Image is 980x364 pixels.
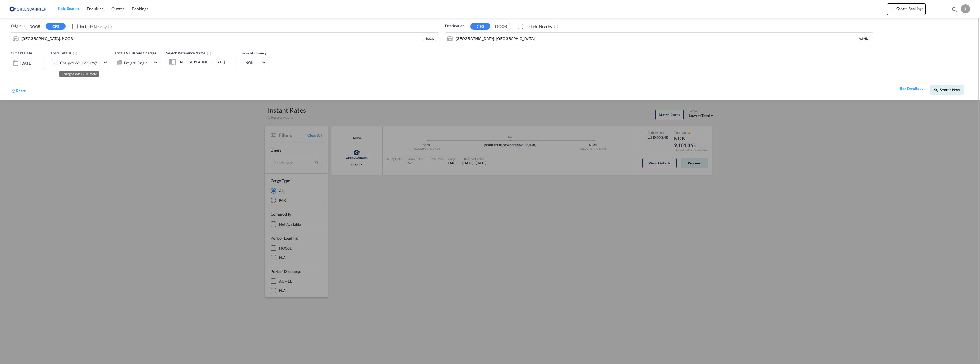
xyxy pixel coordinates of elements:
div: Freight Origin Destination [124,59,151,67]
div: icon-refreshReset [11,88,26,95]
md-input-container: Melbourne, AUMEL [445,33,873,44]
button: DOOR [491,23,511,30]
button: CFS [46,23,66,30]
div: icon-magnify [951,6,957,15]
md-icon: Unchecked: Ignores neighbouring ports when fetching rates.Checked : Includes neighbouring ports w... [108,24,112,29]
span: Destination [445,23,464,29]
div: Freight Origin Destinationicon-chevron-down [115,57,160,68]
div: [DATE] [11,57,45,69]
div: Charged Wt: 12.10 W/M [60,59,100,67]
md-icon: Your search will be saved by the below given name [207,51,211,56]
span: Rate Search [58,6,79,11]
span: Origin [11,23,21,29]
span: NOK [245,60,261,65]
div: [DATE] [20,61,32,66]
span: Bookings [132,6,148,11]
span: Load Details [51,51,77,55]
md-icon: icon-magnify [934,88,938,92]
md-icon: icon-chevron-down [152,59,159,66]
span: Search Currency [242,51,266,55]
button: icon-magnifySearch Now [930,85,964,95]
md-icon: icon-plus 400-fg [889,5,896,12]
button: icon-plus 400-fgCreate Bookings [887,3,926,15]
input: Search by Port [21,34,423,43]
div: hide detailsicon-chevron-up [898,86,924,92]
button: CFS [470,23,490,30]
md-checkbox: Checkbox No Ink [518,23,552,29]
div: J [961,4,970,13]
span: Quotes [111,6,124,11]
div: Include Nearby [525,24,552,30]
input: Search by Port [456,34,857,43]
span: Reset [16,88,26,93]
span: Search Reference Name [166,51,211,55]
div: AUMEL [857,36,871,41]
img: e39c37208afe11efa9cb1d7a6ea7d6f5.png [9,3,47,15]
div: NOOSL [423,36,436,41]
md-icon: Unchecked: Ignores neighbouring ports when fetching rates.Checked : Includes neighbouring ports w... [554,24,558,29]
div: Charged Wt: 12.10 W/Micon-chevron-down [51,57,109,68]
span: Enquiries [87,6,103,11]
md-icon: icon-refresh [11,89,16,94]
div: Include Nearby [80,24,107,30]
md-datepicker: Select [11,68,15,76]
md-icon: icon-magnify [951,6,957,13]
button: DOOR [25,23,45,30]
span: icon-magnifySearch Now [934,87,960,92]
md-icon: Chargeable Weight [73,51,77,56]
md-tooltip: Charged Wt: 12.10 W/M [59,71,99,77]
md-input-container: Oslo, NOOSL [11,33,439,44]
span: Cut Off Date [11,51,32,55]
input: Search Reference Name [177,58,236,66]
md-icon: icon-chevron-down [102,59,109,66]
md-select: Select Currency: kr NOKNorway Krone [245,58,267,67]
span: Locals & Custom Charges [115,51,156,55]
md-checkbox: Checkbox No Ink [72,23,107,29]
md-icon: icon-chevron-up [919,87,924,92]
